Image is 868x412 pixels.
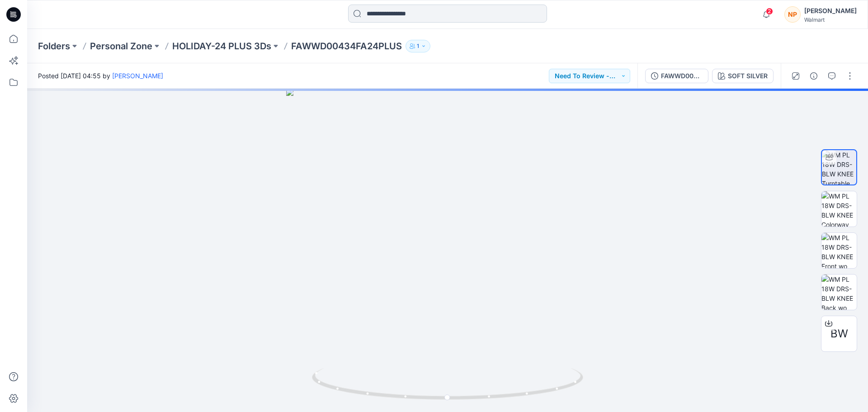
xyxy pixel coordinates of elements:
a: HOLIDAY-24 PLUS 3Ds [172,40,271,52]
div: [PERSON_NAME] [804,5,857,16]
button: FAWWD00434FA24PLUS [645,69,708,83]
img: WM PL 18W DRS-BLW KNEE Colorway wo Avatar [821,191,857,227]
span: 2 [766,8,773,15]
span: BW [830,326,848,342]
div: Walmart [804,16,857,23]
a: Folders [38,40,70,52]
button: 1 [406,40,430,52]
a: [PERSON_NAME] [112,72,163,80]
button: Details [807,69,821,83]
div: NP [784,6,801,23]
img: WM PL 18W DRS-BLW KNEE Front wo Avatar [821,233,857,268]
img: WM PL 18W DRS-BLW KNEE Turntable with Avatar [822,150,856,185]
div: SOFT SILVER [728,71,768,81]
p: FAWWD00434FA24PLUS [291,40,402,52]
button: SOFT SILVER [712,69,774,83]
img: WM PL 18W DRS-BLW KNEE Back wo Avatar [821,275,857,310]
span: Posted [DATE] 04:55 by [38,71,163,81]
p: 1 [417,41,419,51]
a: Personal Zone [90,40,152,52]
div: FAWWD00434FA24PLUS [661,71,703,81]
